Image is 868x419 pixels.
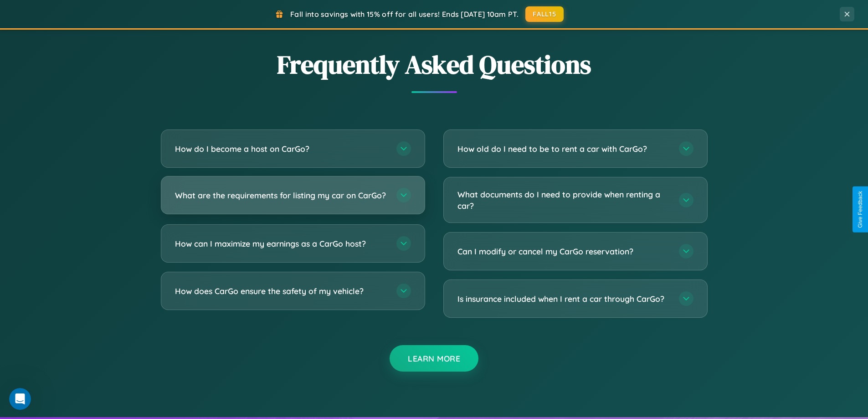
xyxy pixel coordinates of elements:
button: Learn More [390,345,478,372]
h3: What documents do I need to provide when renting a car? [457,189,670,211]
h3: What are the requirements for listing my car on CarGo? [175,190,387,201]
h3: How do I become a host on CarGo? [175,143,387,155]
button: FALL15 [525,6,564,22]
h3: Is insurance included when I rent a car through CarGo? [457,293,670,305]
h2: Frequently Asked Questions [161,47,708,82]
iframe: Intercom live chat [9,388,31,410]
h3: How does CarGo ensure the safety of my vehicle? [175,285,387,297]
h3: Can I modify or cancel my CarGo reservation? [457,246,670,257]
h3: How can I maximize my earnings as a CarGo host? [175,238,387,249]
div: Give Feedback [857,191,863,228]
span: Fall into savings with 15% off for all users! Ends [DATE] 10am PT. [290,10,519,19]
h3: How old do I need to be to rent a car with CarGo? [457,143,670,155]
